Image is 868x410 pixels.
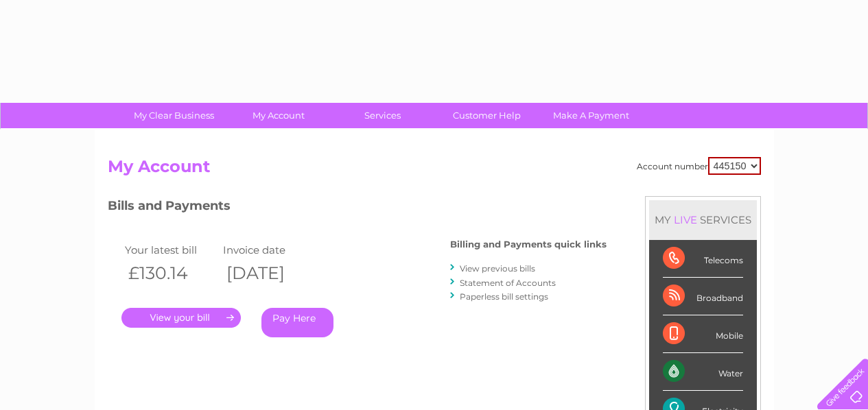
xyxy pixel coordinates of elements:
a: View previous bills [460,263,535,274]
a: . [121,308,241,328]
a: Pay Here [261,308,333,337]
div: Telecoms [663,240,743,278]
h3: Bills and Payments [108,196,607,220]
td: Invoice date [220,241,318,259]
a: Services [326,103,439,128]
div: MY SERVICES [649,200,757,239]
div: Mobile [663,315,743,353]
th: £130.14 [121,259,220,287]
a: Paperless bill settings [460,291,548,302]
div: Water [663,353,743,391]
h2: My Account [108,157,761,183]
th: [DATE] [220,259,318,287]
div: LIVE [671,213,700,226]
h4: Billing and Payments quick links [450,239,607,250]
a: My Clear Business [117,103,231,128]
a: Customer Help [430,103,543,128]
div: Account number [637,157,761,175]
td: Your latest bill [121,241,220,259]
a: My Account [222,103,335,128]
div: Broadband [663,278,743,315]
a: Statement of Accounts [460,278,556,288]
a: Make A Payment [535,103,648,128]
